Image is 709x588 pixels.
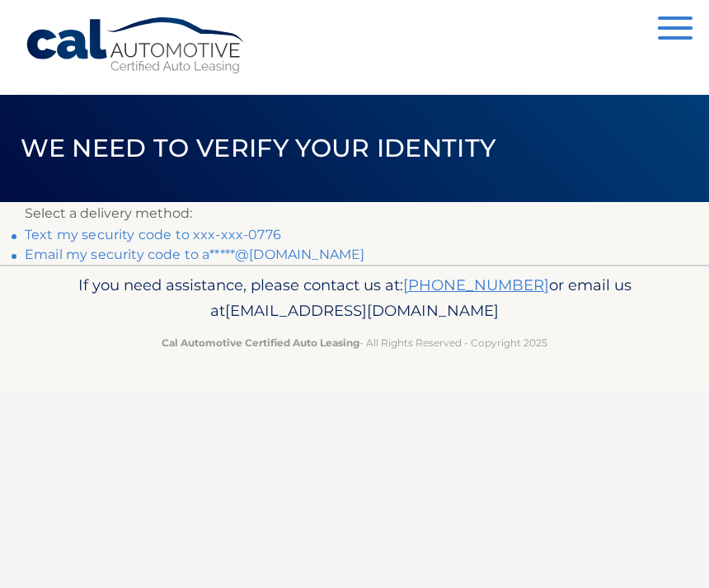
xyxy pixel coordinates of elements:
a: Cal Automotive [25,16,247,75]
p: If you need assistance, please contact us at: or email us at [25,272,684,325]
button: Menu [658,16,693,44]
p: - All Rights Reserved - Copyright 2025 [25,334,684,351]
strong: Cal Automotive Certified Auto Leasing [162,336,359,349]
a: Text my security code to xxx-xxx-0776 [25,227,281,242]
p: Select a delivery method: [25,202,684,225]
span: [EMAIL_ADDRESS][DOMAIN_NAME] [225,301,499,320]
a: Email my security code to a*****@[DOMAIN_NAME] [25,247,364,262]
span: We need to verify your identity [21,133,496,163]
a: [PHONE_NUMBER] [403,275,549,294]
